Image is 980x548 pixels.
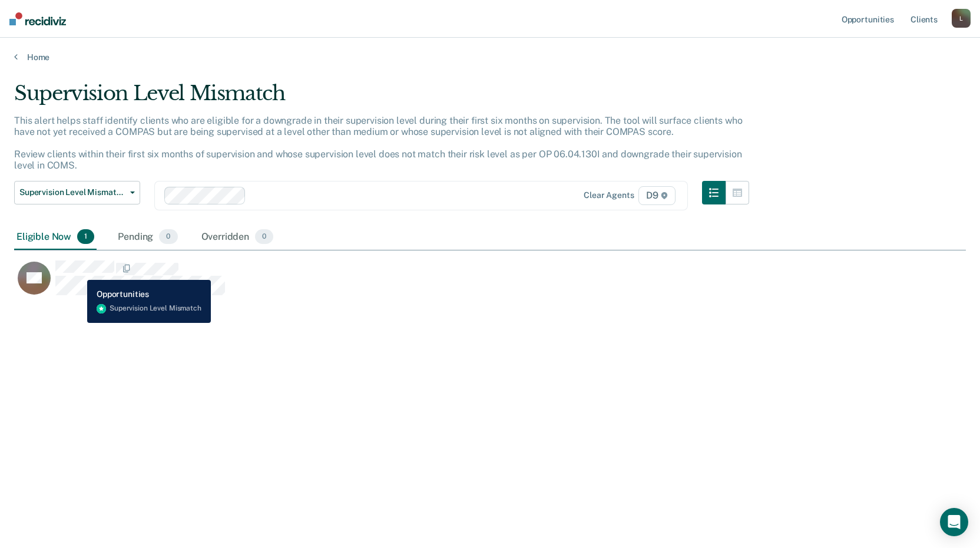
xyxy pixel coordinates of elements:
[14,81,749,115] div: Supervision Level Mismatch
[14,181,140,204] button: Supervision Level Mismatch
[199,225,276,250] div: Overridden0
[9,12,66,25] img: Recidiviz
[14,260,847,307] div: CaseloadOpportunityCell-0839896
[159,229,177,245] span: 0
[14,52,966,62] a: Home
[584,190,634,200] div: Clear agents
[14,225,97,250] div: Eligible Now1
[255,229,273,245] span: 0
[115,225,180,250] div: Pending0
[940,508,968,536] div: Open Intercom Messenger
[19,187,125,197] span: Supervision Level Mismatch
[77,229,94,245] span: 1
[638,186,676,205] span: D9
[952,9,971,28] button: L
[14,115,742,171] p: This alert helps staff identify clients who are eligible for a downgrade in their supervision lev...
